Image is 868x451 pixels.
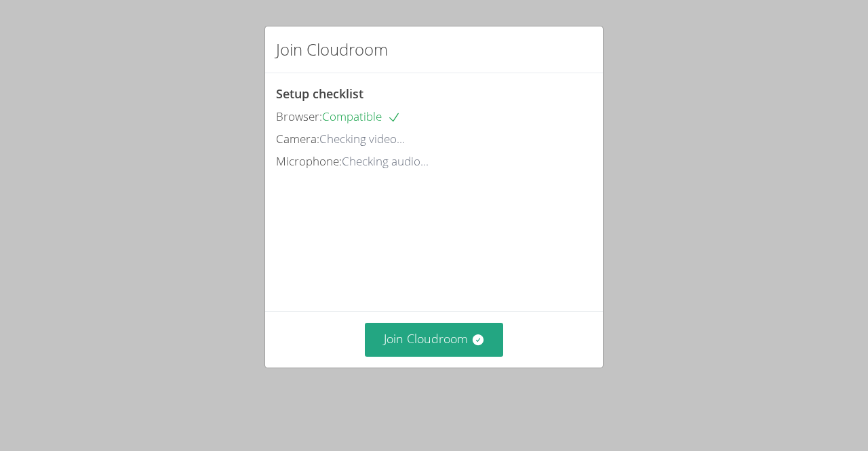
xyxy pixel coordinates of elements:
[276,37,388,62] h2: Join Cloudroom
[365,323,504,356] button: Join Cloudroom
[276,85,363,102] span: Setup checklist
[276,109,322,124] span: Browser:
[322,109,401,124] span: Compatible
[276,153,342,169] span: Microphone:
[276,131,319,146] span: Camera:
[319,131,405,146] span: Checking video...
[342,153,429,169] span: Checking audio...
